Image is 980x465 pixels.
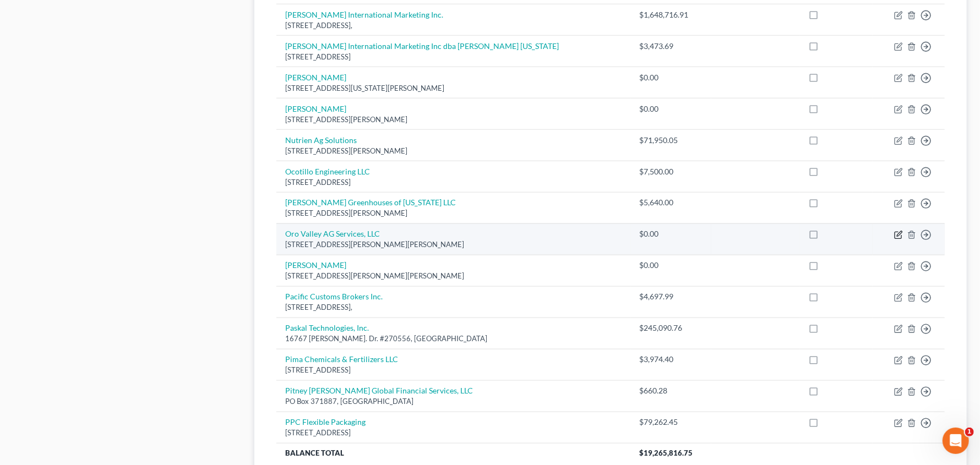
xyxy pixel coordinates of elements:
[285,260,346,270] a: [PERSON_NAME]
[285,302,622,313] div: [STREET_ADDRESS],
[276,443,630,463] th: Balance Total
[285,292,383,301] a: Pacific Customs Brokers Inc.
[285,10,443,19] a: [PERSON_NAME] International Marketing Inc.
[285,167,370,176] a: Ocotillo Engineering LLC
[285,83,622,94] div: [STREET_ADDRESS][US_STATE][PERSON_NAME]
[639,9,703,20] div: $1,648,716.91
[285,20,622,31] div: [STREET_ADDRESS],
[639,135,703,146] div: $71,950.05
[639,291,703,302] div: $4,697.99
[639,197,703,208] div: $5,640.00
[285,239,622,250] div: [STREET_ADDRESS][PERSON_NAME][PERSON_NAME]
[285,365,622,375] div: [STREET_ADDRESS]
[639,322,703,333] div: $245,090.76
[285,333,622,344] div: 16767 [PERSON_NAME]. Dr. #270556, [GEOGRAPHIC_DATA]
[639,103,703,114] div: $0.00
[639,260,703,271] div: $0.00
[639,448,693,457] span: $19,265,816.75
[285,114,622,125] div: [STREET_ADDRESS][PERSON_NAME]
[285,146,622,156] div: [STREET_ADDRESS][PERSON_NAME]
[285,323,369,332] a: Paskal Technologies, Inc.
[639,417,703,428] div: $79,262.45
[285,73,346,82] a: [PERSON_NAME]
[285,386,473,395] a: Pitney [PERSON_NAME] Global Financial Services, LLC
[639,72,703,83] div: $0.00
[285,229,380,238] a: Oro Valley AG Services, LLC
[285,208,622,218] div: [STREET_ADDRESS][PERSON_NAME]
[639,166,703,177] div: $7,500.00
[285,177,622,188] div: [STREET_ADDRESS]
[285,271,622,281] div: [STREET_ADDRESS][PERSON_NAME][PERSON_NAME]
[639,41,703,52] div: $3,473.69
[285,52,622,62] div: [STREET_ADDRESS]
[639,385,703,396] div: $660.28
[285,104,346,113] a: [PERSON_NAME]
[285,417,366,426] a: PPC Flexible Packaging
[285,41,559,51] a: [PERSON_NAME] International Marketing Inc dba [PERSON_NAME] [US_STATE]
[639,228,703,239] div: $0.00
[285,198,456,207] a: [PERSON_NAME] Greenhouses of [US_STATE] LLC
[285,428,622,438] div: [STREET_ADDRESS]
[285,135,357,145] a: Nutrien Ag Solutions
[965,428,974,436] span: 1
[943,428,969,454] iframe: Intercom live chat
[639,354,703,365] div: $3,974.40
[285,354,398,364] a: Pima Chemicals & Fertilizers LLC
[285,396,622,407] div: PO Box 371887, [GEOGRAPHIC_DATA]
